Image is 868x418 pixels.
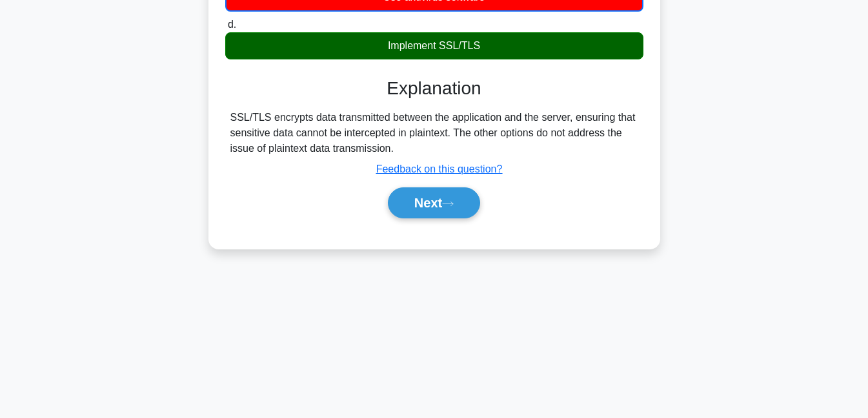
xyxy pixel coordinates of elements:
div: Implement SSL/TLS [225,32,643,59]
a: Feedback on this question? [376,163,503,174]
span: d. [228,19,236,30]
button: Next [388,187,480,218]
h3: Explanation [233,78,636,99]
div: SSL/TLS encrypts data transmitted between the application and the server, ensuring that sensitive... [230,110,638,156]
